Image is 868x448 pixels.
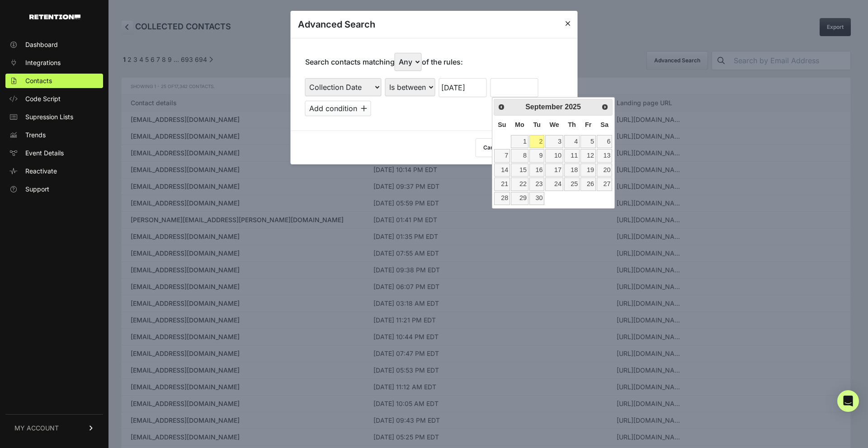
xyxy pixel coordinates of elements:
a: 1 [511,135,528,148]
a: 19 [580,163,596,177]
a: Dashboard [5,37,103,52]
a: 26 [580,177,596,191]
span: Integrations [25,58,61,67]
span: Next [601,103,609,111]
a: 29 [511,192,528,205]
span: Event Details [25,149,64,158]
a: 6 [597,135,612,148]
a: 20 [597,163,612,177]
a: Prev [495,100,508,113]
a: 23 [529,177,545,191]
a: 28 [494,192,510,205]
a: Supression Lists [5,110,103,124]
div: Open Intercom Messenger [837,390,859,412]
a: Reactivate [5,164,103,178]
span: Code Script [25,94,61,103]
span: Reactivate [25,167,57,176]
a: 24 [545,177,563,191]
span: Thursday [568,121,576,128]
a: 14 [494,163,510,177]
a: 15 [511,163,528,177]
a: Trends [5,128,103,142]
a: 27 [597,177,612,191]
a: 22 [511,177,528,191]
a: 4 [564,135,580,148]
a: Event Details [5,146,103,160]
span: Friday [585,121,591,128]
span: Dashboard [25,40,58,49]
a: 17 [545,163,563,177]
a: 30 [529,192,545,205]
a: 25 [564,177,580,191]
a: 9 [529,149,545,162]
a: 21 [494,177,510,191]
span: Contacts [25,76,52,85]
a: MY ACCOUNT [5,414,103,442]
a: Code Script [5,92,103,106]
a: 11 [564,149,580,162]
a: 8 [511,149,528,162]
span: Wednesday [550,121,559,128]
span: Trends [25,131,46,140]
span: Monday [515,121,524,128]
span: Saturday [600,121,609,128]
span: Support [25,185,49,194]
span: 2025 [565,103,581,111]
a: Contacts [5,74,103,88]
a: 2 [529,135,545,148]
span: Prev [498,103,505,111]
a: 13 [597,149,612,162]
a: 7 [494,149,510,162]
button: Add condition [305,101,371,116]
a: Integrations [5,56,103,70]
a: 18 [564,163,580,177]
p: Search contacts matching of the rules: [305,53,463,71]
a: 12 [580,149,596,162]
h3: Advanced Search [298,18,375,31]
span: Sunday [498,121,506,128]
a: 3 [545,135,563,148]
a: Support [5,182,103,196]
a: 5 [580,135,596,148]
span: September [525,103,563,111]
button: Cancel [476,138,509,157]
img: Retention.com [29,14,80,19]
a: 10 [545,149,563,162]
span: Supression Lists [25,112,73,121]
a: 16 [529,163,545,177]
span: MY ACCOUNT [14,424,59,433]
span: Tuesday [533,121,541,128]
a: Next [599,100,612,113]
